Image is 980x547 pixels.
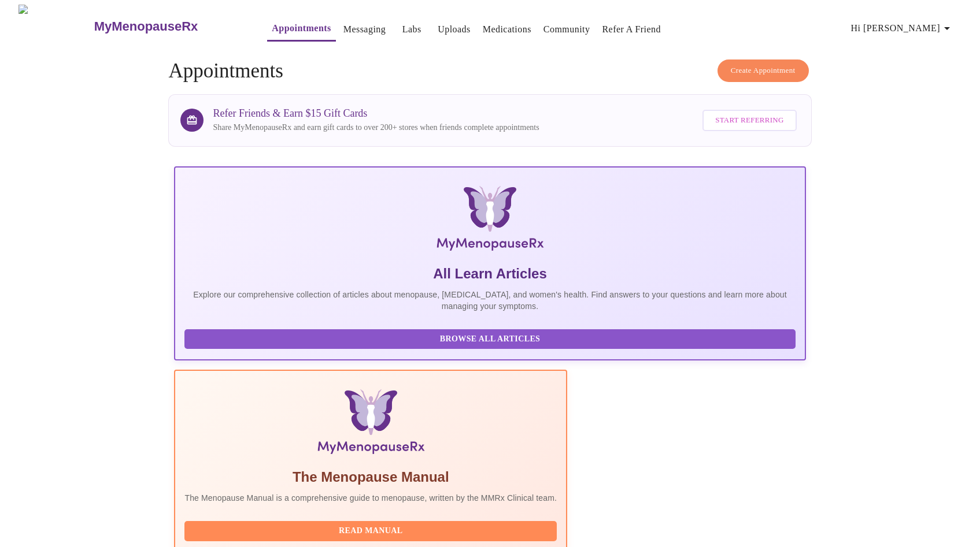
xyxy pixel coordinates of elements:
a: MyMenopauseRx [93,6,244,47]
button: Uploads [433,18,475,41]
a: Start Referring [700,104,799,137]
button: Read Manual [184,521,557,541]
button: Create Appointment [718,59,809,82]
a: Refer a Friend [602,21,661,38]
h5: The Menopause Manual [184,468,557,486]
button: Refer a Friend [597,18,665,41]
a: Medications [483,21,531,38]
img: Menopause Manual [244,389,498,459]
button: Messaging [339,18,390,41]
button: Start Referring [702,110,796,131]
p: The Menopause Manual is a comprehensive guide to menopause, written by the MMRx Clinical team. [184,492,557,504]
button: Browse All Articles [184,329,795,349]
h3: MyMenopauseRx [94,19,198,34]
a: Community [543,21,590,38]
span: Hi [PERSON_NAME] [851,20,954,36]
span: Start Referring [715,114,783,127]
img: MyMenopauseRx Logo [19,5,93,48]
button: Appointments [267,17,335,42]
a: Appointments [272,20,331,36]
span: Create Appointment [731,64,796,77]
a: Labs [402,21,421,38]
h4: Appointments [168,59,811,83]
button: Labs [393,18,430,41]
a: Read Manual [184,525,560,535]
a: Browse All Articles [184,333,798,343]
span: Browse All Articles [196,332,783,347]
p: Share MyMenopauseRx and earn gift cards to over 200+ stores when friends complete appointments [213,122,539,133]
img: MyMenopauseRx Logo [279,186,700,255]
button: Medications [478,18,536,41]
p: Explore our comprehensive collection of articles about menopause, [MEDICAL_DATA], and women's hea... [184,289,795,312]
button: Hi [PERSON_NAME] [846,17,959,40]
h5: All Learn Articles [184,265,795,283]
button: Community [539,18,595,41]
span: Read Manual [196,524,545,538]
h3: Refer Friends & Earn $15 Gift Cards [213,107,539,120]
a: Messaging [343,21,386,38]
a: Uploads [438,21,471,38]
